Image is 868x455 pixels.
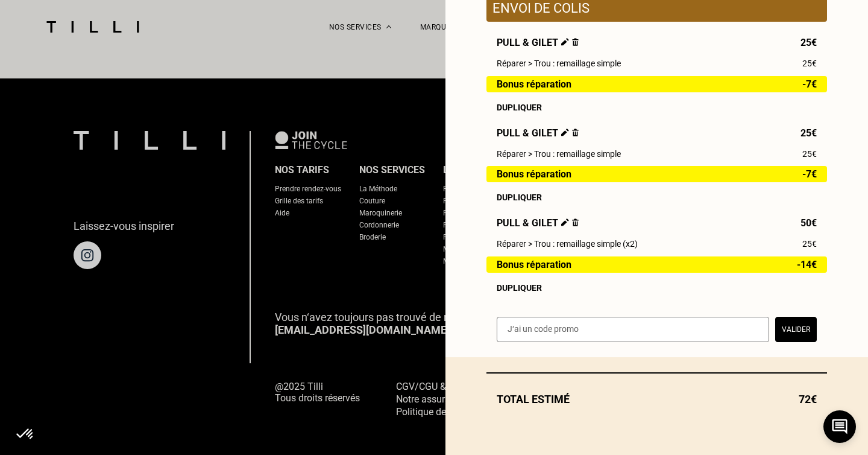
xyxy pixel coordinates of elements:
span: 25€ [800,127,817,139]
span: 25€ [800,37,817,48]
span: 50€ [800,217,817,229]
span: 25€ [802,59,817,68]
span: Réparer > Trou : remaillage simple [497,149,621,159]
span: Pull & gilet [497,217,579,229]
span: -14€ [797,259,817,270]
img: Éditer [561,218,569,226]
span: 72€ [799,393,817,406]
div: Total estimé [486,393,827,406]
button: Valider [775,317,817,342]
span: 25€ [802,149,817,159]
div: Dupliquer [497,283,817,293]
p: Envoi de colis [492,1,821,16]
input: J‘ai un code promo [497,317,769,342]
span: Réparer > Trou : remaillage simple [497,59,621,68]
span: -7€ [802,79,817,89]
span: Bonus réparation [497,169,571,179]
span: -7€ [802,169,817,179]
span: Bonus réparation [497,259,571,270]
div: Dupliquer [497,103,817,112]
span: Bonus réparation [497,79,571,89]
span: Pull & gilet [497,127,579,139]
span: 25€ [802,239,817,249]
span: Pull & gilet [497,37,579,48]
div: Dupliquer [497,192,817,202]
img: Éditer [561,38,569,46]
img: Éditer [561,129,569,136]
span: Réparer > Trou : remaillage simple (x2) [497,239,638,249]
img: Supprimer [572,129,579,136]
img: Supprimer [572,38,579,46]
img: Supprimer [572,218,579,226]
